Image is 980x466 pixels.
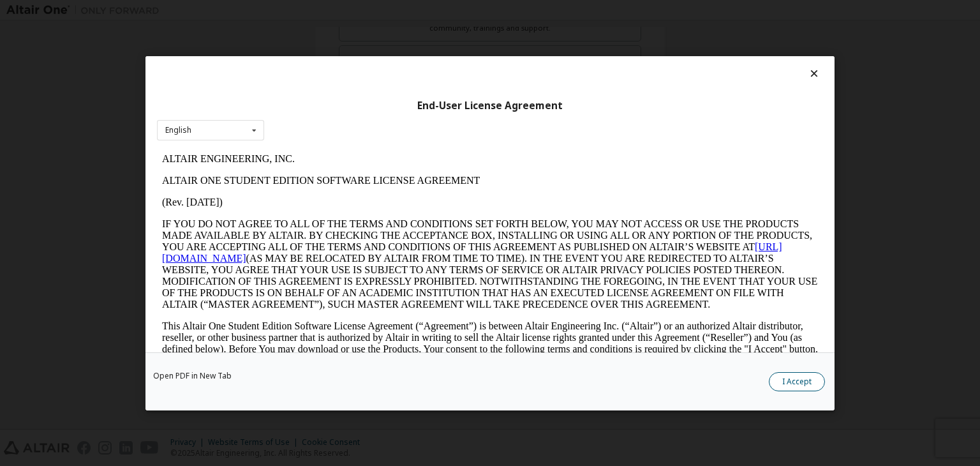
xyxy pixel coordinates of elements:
p: ALTAIR ENGINEERING, INC. [5,5,661,17]
button: I Accept [769,372,825,391]
p: This Altair One Student Edition Software License Agreement (“Agreement”) is between Altair Engine... [5,172,661,218]
a: Open PDF in New Tab [153,372,232,380]
div: English [165,126,191,134]
div: End-User License Agreement [157,99,823,112]
p: ALTAIR ONE STUDENT EDITION SOFTWARE LICENSE AGREEMENT [5,27,661,38]
p: (Rev. [DATE]) [5,49,661,60]
p: IF YOU DO NOT AGREE TO ALL OF THE TERMS AND CONDITIONS SET FORTH BELOW, YOU MAY NOT ACCESS OR USE... [5,70,661,162]
a: [URL][DOMAIN_NAME] [5,93,625,116]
